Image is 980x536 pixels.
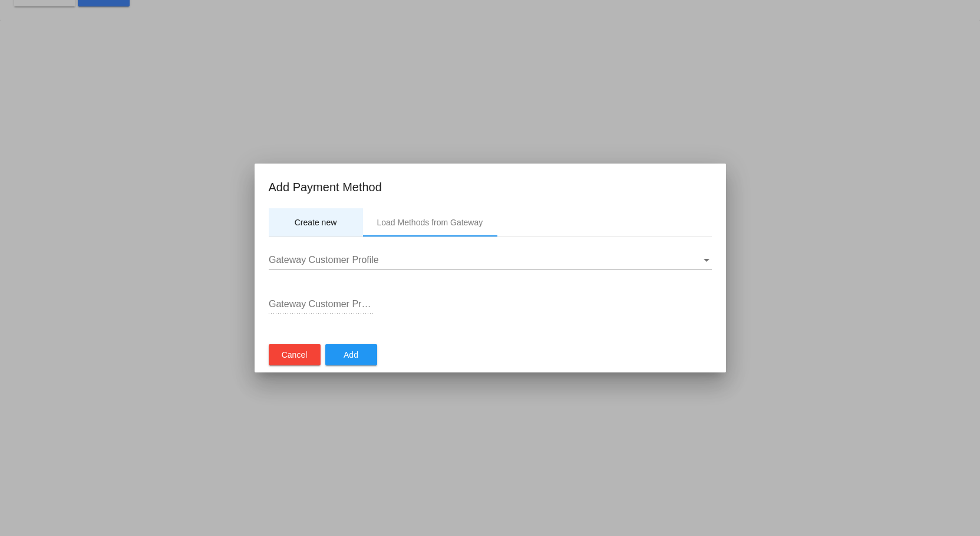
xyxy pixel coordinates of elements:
span: Cancel [282,350,308,359]
mat-select: Gateway Customer Profile [269,255,712,265]
input: Gateway Customer Profile ID [269,299,375,309]
button: Add [325,344,377,365]
span: Add [344,350,358,359]
span: Gateway Customer Profile [269,255,379,265]
div: Create new [295,218,337,227]
div: Load Methods from Gateway [377,218,483,227]
h1: Add Payment Method [269,178,712,197]
button: Cancel [269,344,321,365]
